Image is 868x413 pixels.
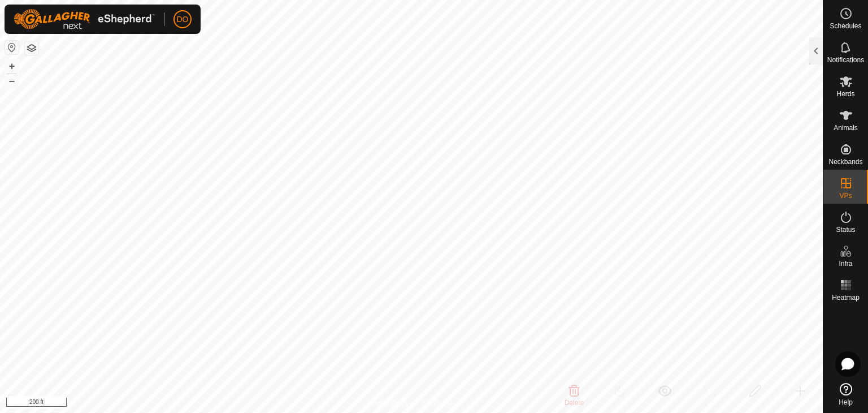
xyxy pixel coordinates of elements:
img: Gallagher Logo [14,9,155,29]
span: Help [839,399,853,406]
span: Herds [836,91,854,97]
a: Privacy Policy [367,398,409,408]
span: VPs [839,192,852,199]
button: + [5,59,19,73]
span: Status [836,226,855,233]
span: Schedules [830,23,861,29]
span: Notifications [827,57,864,63]
span: Infra [839,260,852,267]
button: Map Layers [25,41,38,55]
span: DO [177,14,189,25]
span: Neckbands [828,158,862,165]
button: – [5,74,19,88]
a: Help [823,378,868,410]
a: Contact Us [423,398,456,408]
button: Reset Map [5,41,19,54]
span: Heatmap [832,294,860,301]
span: Animals [834,124,858,131]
